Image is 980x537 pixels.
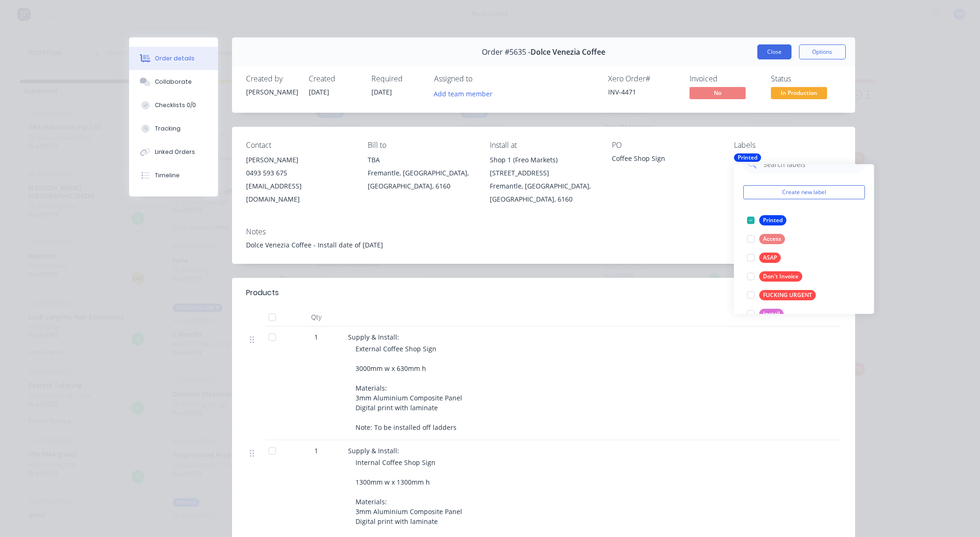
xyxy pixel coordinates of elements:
button: Don't Invoice [743,270,806,283]
button: ASAP [743,251,784,264]
div: TBAFremantle, [GEOGRAPHIC_DATA], [GEOGRAPHIC_DATA], 6160 [368,153,475,193]
div: Labels [734,141,841,150]
span: [DATE] [309,87,329,96]
div: [PERSON_NAME] [246,153,353,167]
button: Linked Orders [129,140,218,164]
div: [PERSON_NAME]0493 593 675[EMAIL_ADDRESS][DOMAIN_NAME] [246,153,353,206]
button: Order details [129,47,218,70]
div: Notes [246,227,841,236]
div: Contact [246,141,353,150]
button: FUCKING URGENT [743,289,820,302]
div: Printed [759,215,786,225]
div: Collaborate [155,78,192,86]
div: Don't Invoice [759,271,802,282]
button: Collaborate [129,70,218,94]
span: Order #5635 - [482,48,530,57]
span: No [690,87,746,99]
button: Add team member [428,87,497,100]
button: Add team member [434,87,498,100]
div: Shop 1 (Freo Markets) [STREET_ADDRESS]Fremantle, [GEOGRAPHIC_DATA], [GEOGRAPHIC_DATA], 6160 [490,153,597,206]
button: Printed [743,214,790,227]
div: Fremantle, [GEOGRAPHIC_DATA], [GEOGRAPHIC_DATA], 6160 [368,167,475,193]
button: Tracking [129,117,218,140]
button: In Production [771,87,827,101]
button: Close [757,44,791,59]
button: Access [743,232,789,246]
div: Linked Orders [155,148,195,156]
div: [EMAIL_ADDRESS][DOMAIN_NAME] [246,180,353,206]
button: Timeline [129,164,218,187]
span: 1 [314,332,318,342]
div: PO [612,141,719,150]
div: Order details [155,54,195,63]
div: Required [371,74,423,83]
span: In Production [771,87,827,99]
div: Access [759,234,785,244]
span: Supply & Install: [348,333,399,341]
div: Products [246,287,279,298]
div: Printed [734,153,761,162]
div: TBA [368,153,475,167]
div: FUCKING URGENT [759,290,816,300]
span: Supply & Install: [348,446,399,455]
div: ASAP [759,253,781,263]
button: Options [799,44,846,59]
div: Tracking [155,124,181,133]
div: Xero Order # [608,74,678,83]
button: Install [743,307,787,320]
div: Fremantle, [GEOGRAPHIC_DATA], [GEOGRAPHIC_DATA], 6160 [490,180,597,206]
div: Checklists 0/0 [155,101,196,109]
div: Created by [246,74,298,83]
div: INV-4471 [608,87,678,97]
span: 1 [314,446,318,456]
div: [PERSON_NAME] [246,87,298,97]
button: Checklists 0/0 [129,94,218,117]
div: 0493 593 675 [246,167,353,180]
div: Install [759,309,784,319]
span: [DATE] [371,87,392,96]
div: Assigned to [434,74,528,83]
div: Timeline [155,171,180,180]
div: Bill to [368,141,475,150]
div: Install at [490,141,597,150]
div: Shop 1 (Freo Markets) [STREET_ADDRESS] [490,153,597,180]
button: Create new label [743,185,865,199]
span: External Coffee Shop Sign 3000mm w x 630mm h Materials: 3mm Aluminium Composite Panel Digital pri... [356,344,464,432]
div: Invoiced [690,74,760,83]
input: Search labels [762,155,860,174]
div: Dolce Venezia Coffee - Install date of [DATE] [246,240,841,250]
span: Dolce Venezia Coffee [530,48,605,57]
div: Coffee Shop Sign [612,153,719,167]
div: Created [309,74,360,83]
div: Status [771,74,841,83]
div: Qty [288,308,344,327]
